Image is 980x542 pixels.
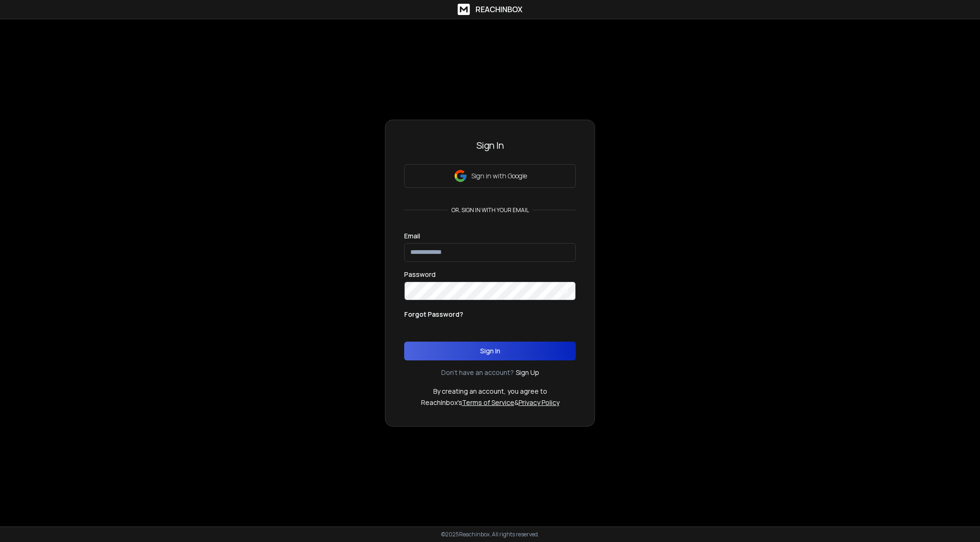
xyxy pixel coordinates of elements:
[404,271,436,278] label: Password
[516,368,539,377] a: Sign Up
[404,233,420,239] label: Email
[421,398,559,407] p: ReachInbox's &
[519,398,559,407] a: Privacy Policy
[404,139,576,152] h3: Sign In
[458,4,522,15] a: ReachInbox
[462,398,514,407] a: Terms of Service
[404,310,463,319] p: Forgot Password?
[404,164,576,188] button: Sign in with Google
[475,4,522,15] h1: ReachInbox
[433,387,547,396] p: By creating an account, you agree to
[404,342,576,360] button: Sign In
[441,368,514,377] p: Don't have an account?
[471,171,527,181] p: Sign in with Google
[441,531,539,538] p: © 2025 Reachinbox. All rights reserved.
[448,206,533,214] p: or, sign in with your email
